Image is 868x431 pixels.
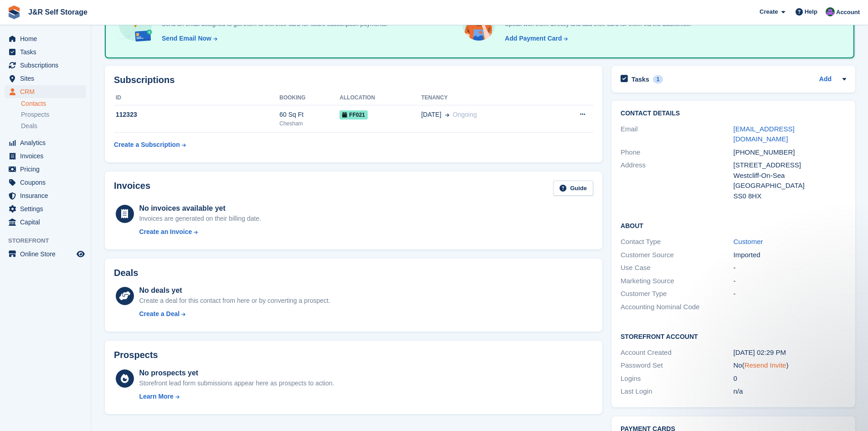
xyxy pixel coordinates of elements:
[114,181,150,196] h2: Invoices
[139,203,261,214] div: No invoices available yet
[734,191,846,202] div: SS0 8HX
[734,360,846,371] div: No
[139,379,334,388] div: Storefront lead form submissions appear here as prospects to action.
[139,227,261,237] a: Create an Invoice
[5,46,86,58] a: menu
[21,122,37,130] span: Deals
[114,136,186,153] a: Create a Subscription
[279,110,339,119] div: 60 Sq Ft
[453,111,477,118] span: Ongoing
[819,74,832,85] a: Add
[21,110,49,119] span: Prospects
[20,59,75,72] span: Subscriptions
[734,160,846,171] div: [STREET_ADDRESS]
[734,263,846,273] div: -
[734,386,846,397] div: n/a
[621,360,733,371] div: Password Set
[21,99,86,108] a: Contacts
[114,268,138,278] h2: Deals
[501,34,569,43] a: Add Payment Card
[734,238,763,245] a: Customer
[621,348,733,358] div: Account Created
[20,189,75,202] span: Insurance
[5,85,86,98] a: menu
[7,5,21,19] img: stora-icon-8386f47178a22dfd0bd8f6a31ec36ba5ce8667c1dd55bd0f319d3a0aa187defe.svg
[836,8,860,17] span: Account
[632,75,649,83] h2: Tasks
[5,216,86,228] a: menu
[653,75,663,83] div: 1
[760,7,778,16] span: Create
[621,374,733,384] div: Logins
[20,163,75,176] span: Pricing
[114,75,593,85] h2: Subscriptions
[5,189,86,202] a: menu
[162,34,211,43] div: Send Email Now
[339,91,421,105] th: Allocation
[25,5,91,20] a: J&R Self Storage
[421,110,441,119] span: [DATE]
[421,91,549,105] th: Tenancy
[8,236,91,245] span: Storefront
[734,171,846,181] div: Westcliff-On-Sea
[139,214,261,223] div: Invoices are generated on their billing date.
[114,91,279,105] th: ID
[621,332,846,341] h2: Storefront Account
[734,250,846,260] div: Imported
[20,203,75,215] span: Settings
[139,227,192,237] div: Create an Invoice
[21,110,86,119] a: Prospects
[621,263,733,273] div: Use Case
[139,285,330,296] div: No deals yet
[20,136,75,149] span: Analytics
[805,7,817,16] span: Help
[21,121,86,131] a: Deals
[621,124,733,145] div: Email
[621,110,846,117] h2: Contact Details
[621,302,733,312] div: Accounting Nominal Code
[734,276,846,286] div: -
[621,147,733,158] div: Phone
[553,181,593,196] a: Guide
[20,85,75,98] span: CRM
[734,348,846,358] div: [DATE] 02:29 PM
[5,72,86,85] a: menu
[734,125,795,143] a: [EMAIL_ADDRESS][DOMAIN_NAME]
[279,119,339,128] div: Chesham
[5,163,86,176] a: menu
[279,91,339,105] th: Booking
[20,32,75,45] span: Home
[20,46,75,58] span: Tasks
[5,176,86,189] a: menu
[114,350,158,360] h2: Prospects
[114,140,180,150] div: Create a Subscription
[5,32,86,45] a: menu
[621,276,733,286] div: Marketing Source
[505,34,562,43] div: Add Payment Card
[139,368,334,379] div: No prospects yet
[621,237,733,247] div: Contact Type
[139,309,330,319] a: Create a Deal
[5,59,86,72] a: menu
[5,203,86,215] a: menu
[734,289,846,299] div: -
[20,72,75,85] span: Sites
[20,248,75,260] span: Online Store
[5,150,86,162] a: menu
[139,309,180,319] div: Create a Deal
[114,110,279,119] div: 112323
[621,250,733,260] div: Customer Source
[139,392,173,401] div: Learn More
[826,7,835,16] img: Jordan Mahmood
[621,386,733,397] div: Last Login
[742,361,789,369] span: ( )
[75,249,86,260] a: Preview store
[621,289,733,299] div: Customer Type
[621,221,846,230] h2: About
[5,136,86,149] a: menu
[621,160,733,201] div: Address
[5,248,86,260] a: menu
[20,216,75,228] span: Capital
[734,147,846,158] div: [PHONE_NUMBER]
[734,374,846,384] div: 0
